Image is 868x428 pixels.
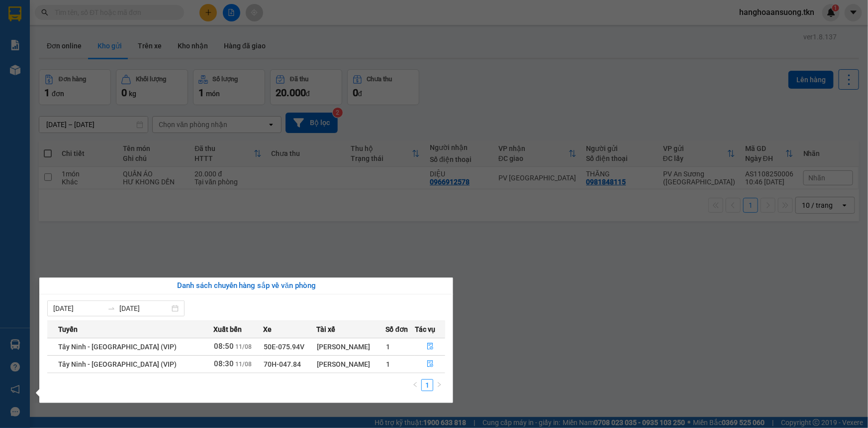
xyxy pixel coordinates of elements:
[58,324,78,335] span: Tuyến
[412,382,418,388] span: left
[264,360,301,368] span: 70H-047.84
[409,379,421,391] li: Previous Page
[264,343,304,351] span: 50E-075.94V
[213,324,242,335] span: Xuất bến
[214,342,234,351] span: 08:50
[409,379,421,391] button: left
[415,339,445,355] button: file-done
[386,324,408,335] span: Số đơn
[436,382,442,388] span: right
[386,343,390,351] span: 1
[47,280,445,292] div: Danh sách chuyến hàng sắp về văn phòng
[427,360,434,368] span: file-done
[427,343,434,351] span: file-done
[263,324,272,335] span: Xe
[415,324,435,335] span: Tác vụ
[58,343,177,351] span: Tây Ninh - [GEOGRAPHIC_DATA] (VIP)
[415,356,445,372] button: file-done
[317,341,385,352] div: [PERSON_NAME]
[107,304,115,312] span: to
[386,360,390,368] span: 1
[235,361,252,368] span: 11/08
[317,359,385,370] div: [PERSON_NAME]
[53,303,103,314] input: Từ ngày
[235,343,252,350] span: 11/08
[316,324,335,335] span: Tài xế
[214,359,234,368] span: 08:30
[433,379,445,391] button: right
[107,304,115,312] span: swap-right
[421,379,433,391] li: 1
[433,379,445,391] li: Next Page
[422,380,433,391] a: 1
[119,303,170,314] input: Đến ngày
[58,360,177,368] span: Tây Ninh - [GEOGRAPHIC_DATA] (VIP)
